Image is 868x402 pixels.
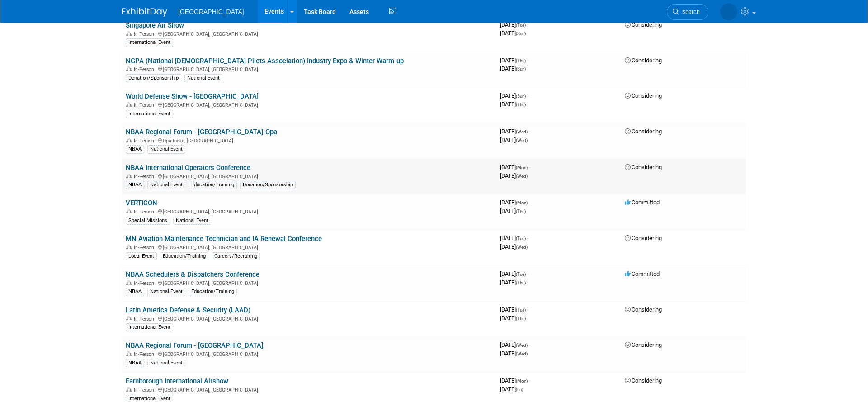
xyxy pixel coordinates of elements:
[126,245,132,249] img: In-Person Event
[500,65,526,72] span: [DATE]
[134,31,157,37] span: In-Person
[625,92,662,99] span: Considering
[500,164,530,170] span: [DATE]
[126,209,132,213] img: In-Person Event
[667,4,708,20] a: Search
[516,174,528,179] span: (Wed)
[625,270,660,277] span: Committed
[625,377,662,384] span: Considering
[126,31,132,36] img: In-Person Event
[126,138,132,142] img: In-Person Event
[516,378,528,383] span: (Mon)
[516,387,523,392] span: (Fri)
[134,138,157,144] span: In-Person
[134,280,157,286] span: In-Person
[516,165,528,170] span: (Mon)
[500,92,528,99] span: [DATE]
[625,57,662,64] span: Considering
[126,65,493,72] div: [GEOGRAPHIC_DATA], [GEOGRAPHIC_DATA]
[134,66,157,72] span: In-Person
[147,359,185,367] div: National Event
[500,172,528,179] span: [DATE]
[134,387,157,393] span: In-Person
[527,270,528,277] span: -
[527,306,528,313] span: -
[625,21,662,28] span: Considering
[212,252,260,260] div: Careers/Recruiting
[134,209,157,215] span: In-Person
[126,172,493,180] div: [GEOGRAPHIC_DATA], [GEOGRAPHIC_DATA]
[126,128,277,136] a: NBAA Regional Forum - [GEOGRAPHIC_DATA]-Opa
[126,243,493,251] div: [GEOGRAPHIC_DATA], [GEOGRAPHIC_DATA]
[184,74,222,82] div: National Event
[516,316,526,321] span: (Thu)
[126,208,493,215] div: [GEOGRAPHIC_DATA], [GEOGRAPHIC_DATA]
[527,92,528,99] span: -
[516,272,526,277] span: (Tue)
[126,270,259,279] a: NBAA Schedulers & Dispatchers Conference
[240,181,296,189] div: Donation/Sponsorship
[126,377,228,385] a: Farnborough International Airshow
[529,377,530,384] span: -
[126,350,493,357] div: [GEOGRAPHIC_DATA], [GEOGRAPHIC_DATA]
[500,199,530,206] span: [DATE]
[516,209,526,214] span: (Thu)
[126,66,132,71] img: In-Person Event
[126,102,132,107] img: In-Person Event
[500,30,526,37] span: [DATE]
[516,280,526,285] span: (Thu)
[126,235,322,243] a: MN Aviation Maintenance Technician and IA Renewal Conference
[189,288,237,296] div: Education/Training
[126,306,250,314] a: Latin America Defense & Security (LAAD)
[126,174,132,178] img: In-Person Event
[126,181,144,189] div: NBAA
[126,110,173,118] div: International Event
[529,164,530,170] span: -
[126,315,493,322] div: [GEOGRAPHIC_DATA], [GEOGRAPHIC_DATA]
[500,341,530,348] span: [DATE]
[516,23,526,28] span: (Tue)
[516,31,526,36] span: (Sun)
[500,235,528,241] span: [DATE]
[500,137,528,143] span: [DATE]
[122,8,167,17] img: ExhibitDay
[126,217,170,225] div: Special Missions
[134,102,157,108] span: In-Person
[500,315,526,322] span: [DATE]
[625,306,662,313] span: Considering
[679,9,700,15] span: Search
[126,30,493,37] div: [GEOGRAPHIC_DATA], [GEOGRAPHIC_DATA]
[126,137,493,144] div: Opa-locka, [GEOGRAPHIC_DATA]
[126,57,404,65] a: NGPA (National [DEMOGRAPHIC_DATA] Pilots Association) Industry Expo & Winter Warm-up
[500,377,530,384] span: [DATE]
[500,57,528,64] span: [DATE]
[147,181,185,189] div: National Event
[126,386,493,393] div: [GEOGRAPHIC_DATA], [GEOGRAPHIC_DATA]
[529,128,530,135] span: -
[126,92,259,100] a: World Defense Show - [GEOGRAPHIC_DATA]
[173,217,211,225] div: National Event
[126,164,250,172] a: NBAA International Operators Conference
[126,199,157,207] a: VERTICON
[126,74,181,82] div: Donation/Sponsorship
[134,245,157,251] span: In-Person
[178,8,244,15] span: [GEOGRAPHIC_DATA]
[527,57,528,64] span: -
[516,94,526,99] span: (Sun)
[126,21,184,29] a: Singapore Air Show
[500,350,528,357] span: [DATE]
[625,235,662,241] span: Considering
[516,307,526,312] span: (Tue)
[126,288,144,296] div: NBAA
[625,199,660,206] span: Committed
[516,58,526,63] span: (Thu)
[516,351,528,356] span: (Wed)
[516,200,528,205] span: (Mon)
[126,279,493,286] div: [GEOGRAPHIC_DATA], [GEOGRAPHIC_DATA]
[720,3,737,20] img: Darren Hall
[516,236,526,241] span: (Tue)
[126,101,493,108] div: [GEOGRAPHIC_DATA], [GEOGRAPHIC_DATA]
[500,101,526,108] span: [DATE]
[126,316,132,321] img: In-Person Event
[516,138,528,143] span: (Wed)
